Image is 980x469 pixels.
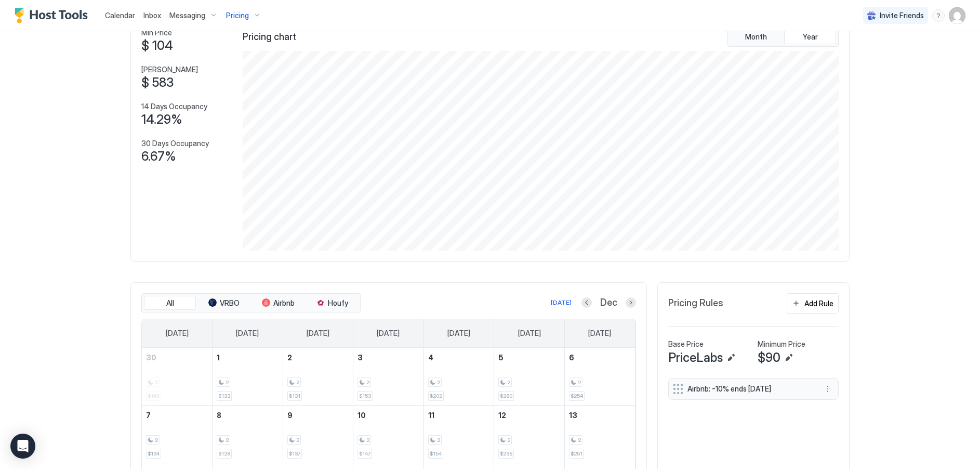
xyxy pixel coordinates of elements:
a: December 6, 2025 [565,348,635,367]
div: menu [932,9,945,22]
span: Base Price [668,340,704,349]
span: $90 [758,350,780,366]
span: 2 [507,437,510,444]
td: December 1, 2025 [213,348,283,406]
a: Thursday [437,319,481,347]
span: $280 [500,393,512,399]
span: 30 Days Occupancy [141,139,209,148]
span: $202 [430,393,442,399]
div: menu [822,383,834,395]
span: PriceLabs [668,350,723,366]
span: 4 [428,353,433,362]
a: December 7, 2025 [142,406,212,425]
span: 13 [569,411,577,420]
span: $147 [359,450,370,457]
a: Host Tools Logo [15,8,92,23]
span: Inbox [143,11,161,20]
span: Messaging [169,11,205,20]
span: 2 [366,379,369,386]
span: 2 [366,437,369,444]
div: User profile [949,7,965,24]
div: Open Intercom Messenger [10,434,35,459]
span: 2 [578,379,581,386]
td: December 5, 2025 [494,348,565,406]
span: Airbnb: -10% ends [DATE] [687,384,811,394]
span: 30 [146,353,156,362]
button: Year [784,30,836,44]
span: Minimum Price [758,340,805,349]
span: 14 Days Occupancy [141,102,207,111]
span: 2 [155,437,158,444]
a: December 5, 2025 [494,348,564,367]
span: Invite Friends [880,11,924,20]
span: 1 [217,353,220,362]
span: [DATE] [377,329,400,338]
a: Wednesday [366,319,410,347]
span: 2 [296,379,299,386]
span: $ 104 [141,38,173,54]
span: $236 [500,450,512,457]
span: 5 [498,353,504,362]
td: December 3, 2025 [353,348,424,406]
span: 8 [217,411,221,420]
span: Year [803,32,818,42]
span: Pricing Rules [668,297,723,309]
td: December 6, 2025 [564,348,635,406]
span: [DATE] [307,329,329,338]
td: December 4, 2025 [423,348,494,406]
span: $254 [571,393,583,399]
span: $154 [430,450,442,457]
a: Monday [226,319,269,347]
div: tab-group [727,27,839,47]
a: December 8, 2025 [213,406,283,425]
button: More options [822,383,834,395]
button: All [144,296,196,310]
span: $131 [289,393,300,399]
td: December 12, 2025 [494,405,565,463]
a: December 13, 2025 [565,406,635,425]
button: Edit [783,351,795,364]
span: All [166,298,174,308]
a: Sunday [155,319,199,347]
button: Houfy [306,296,358,310]
span: Calendar [105,11,135,20]
td: December 2, 2025 [283,348,353,406]
a: December 9, 2025 [283,406,353,425]
a: December 12, 2025 [494,406,564,425]
span: 10 [357,411,366,420]
td: November 30, 2025 [142,348,213,406]
button: [DATE] [549,296,573,309]
td: December 7, 2025 [142,405,213,463]
button: Next month [626,297,636,308]
span: 11 [428,411,434,420]
td: December 11, 2025 [423,405,494,463]
span: 3 [357,353,363,362]
span: [PERSON_NAME] [141,65,198,74]
a: Friday [508,319,551,347]
td: December 8, 2025 [213,405,283,463]
span: 2 [287,353,292,362]
span: 2 [226,379,229,386]
span: [DATE] [518,329,541,338]
span: VRBO [220,298,240,308]
span: [DATE] [166,329,189,338]
a: Tuesday [296,319,340,347]
span: 7 [146,411,151,420]
span: [DATE] [588,329,611,338]
span: 2 [226,437,229,444]
span: Month [745,32,767,42]
span: $ 583 [141,75,174,90]
span: 2 [437,379,440,386]
span: 2 [578,437,581,444]
span: 9 [287,411,293,420]
a: Calendar [105,10,135,21]
span: 6.67% [141,149,176,164]
span: [DATE] [447,329,470,338]
a: December 1, 2025 [213,348,283,367]
td: December 9, 2025 [283,405,353,463]
div: tab-group [141,293,361,313]
span: 12 [498,411,506,420]
a: December 3, 2025 [353,348,423,367]
span: $153 [359,393,371,399]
